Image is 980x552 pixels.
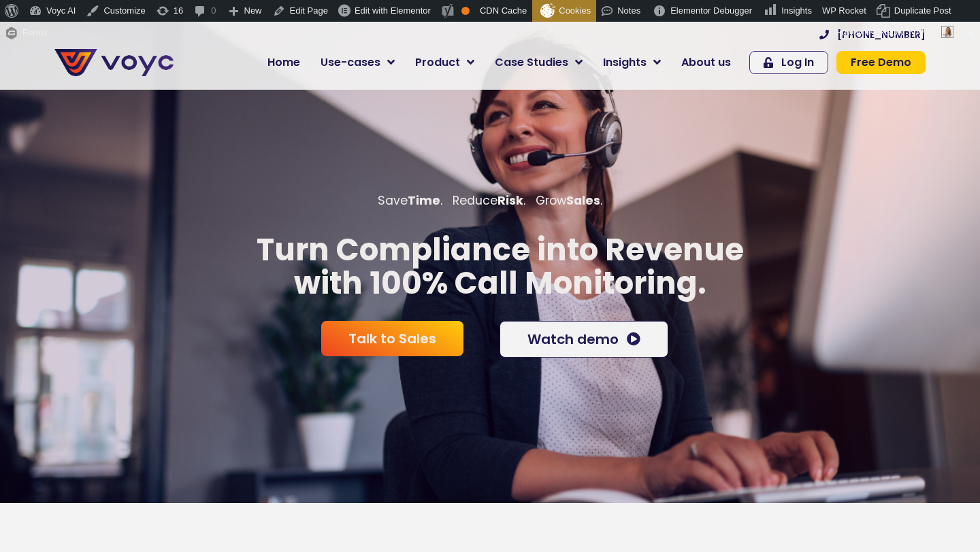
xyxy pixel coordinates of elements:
span: Use-cases [321,54,380,71]
span: Edit with Elementor [355,5,431,16]
a: Insights [593,49,671,76]
img: voyc-full-logo [54,49,174,76]
a: Talk to Sales [321,321,463,356]
a: Watch demo [500,321,668,358]
div: OK [461,7,470,15]
a: Log In [749,51,828,74]
a: Product [405,49,485,76]
b: Time [408,192,440,209]
a: Use-cases [310,49,405,76]
span: Home [267,54,300,71]
span: Product [415,54,460,71]
b: Risk [497,192,523,209]
span: Case Studies [495,54,568,71]
b: Sales [566,192,600,209]
a: About us [671,49,741,76]
a: Case Studies [485,49,593,76]
span: Forms [22,22,48,44]
a: [PHONE_NUMBER] [819,30,926,39]
span: Talk to Sales [348,332,436,345]
span: Insights [603,54,647,71]
a: Home [257,49,310,76]
a: Howdy, [831,22,959,44]
span: About us [681,54,731,71]
a: Free Demo [836,51,926,74]
span: Watch demo [527,332,619,346]
span: Free Demo [851,57,911,68]
span: [PERSON_NAME] [864,27,937,37]
span: Log In [781,57,814,68]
